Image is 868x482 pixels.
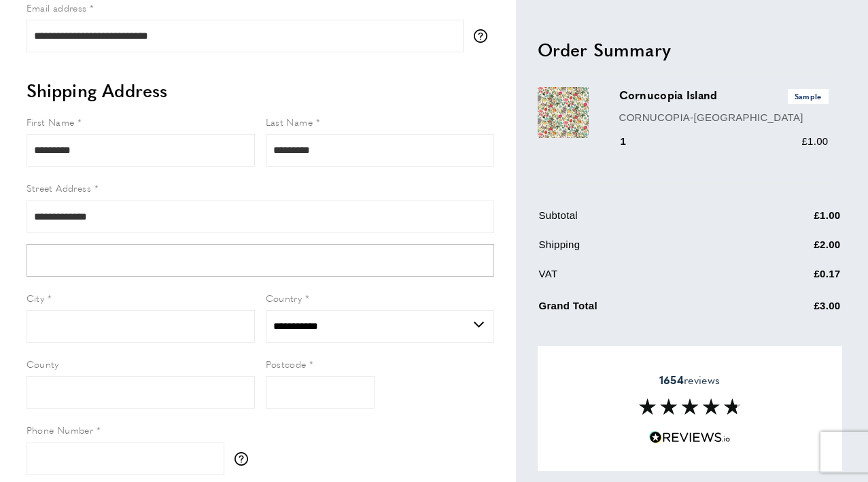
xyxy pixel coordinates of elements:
[266,357,307,371] span: Postcode
[619,109,829,125] p: CORNUCOPIA-[GEOGRAPHIC_DATA]
[539,237,746,263] td: Shipping
[538,37,842,61] h2: Order Summary
[639,398,741,415] img: Reviews section
[474,29,494,43] button: More information
[619,133,646,150] div: 1
[747,295,841,324] td: £3.00
[27,115,75,128] span: First Name
[27,291,45,305] span: City
[747,266,841,292] td: £0.17
[266,291,302,305] span: Country
[538,343,637,360] span: Apply Discount Code
[27,423,94,436] span: Phone Number
[659,373,720,387] span: reviews
[538,87,589,138] img: Cornucopia Island
[235,452,255,466] button: More information
[27,78,494,103] h2: Shipping Address
[539,207,746,234] td: Subtotal
[27,357,59,371] span: County
[747,207,841,234] td: £1.00
[619,87,829,103] h3: Cornucopia Island
[266,115,313,128] span: Last Name
[27,1,87,14] span: Email address
[801,135,828,147] span: £1.00
[539,295,746,324] td: Grand Total
[27,181,92,194] span: Street Address
[788,89,829,103] span: Sample
[649,431,731,444] img: Reviews.io 5 stars
[659,372,684,388] strong: 1654
[747,237,841,263] td: £2.00
[539,266,746,292] td: VAT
